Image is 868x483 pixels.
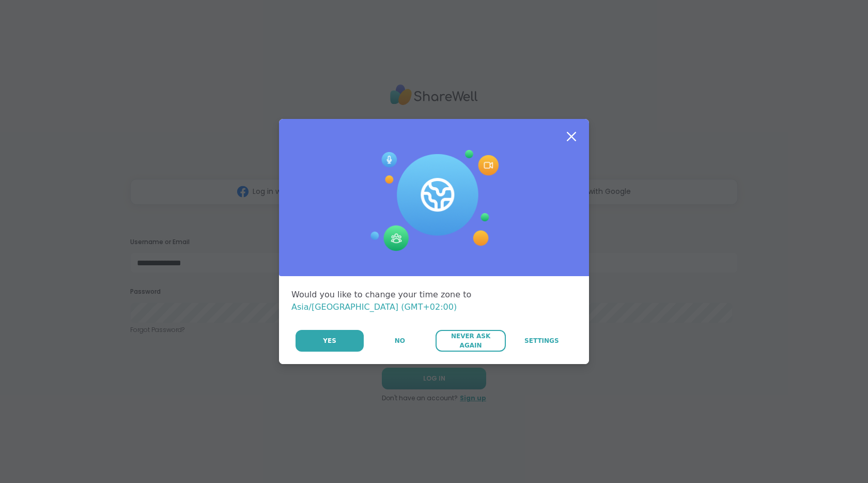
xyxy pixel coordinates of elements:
span: Settings [524,336,559,345]
a: Settings [507,330,577,352]
span: Yes [323,336,336,345]
button: Never Ask Again [436,330,505,352]
span: Asia/[GEOGRAPHIC_DATA] (GMT+02:00) [291,302,457,312]
img: Session Experience [369,150,499,251]
span: Never Ask Again [441,331,500,350]
div: Would you like to change your time zone to [291,289,577,313]
span: No [395,336,405,345]
button: No [365,330,435,352]
button: Yes [296,330,364,352]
